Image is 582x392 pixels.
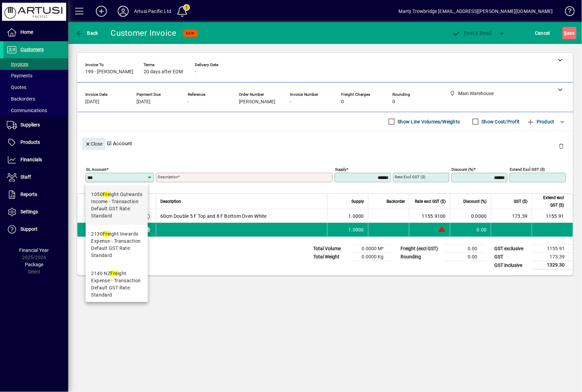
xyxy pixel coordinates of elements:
[535,28,550,39] span: Cancel
[158,175,178,179] mat-label: Description
[7,96,35,102] span: Backorders
[7,61,28,67] span: Invoices
[3,221,68,238] a: Support
[20,226,38,232] span: Support
[7,73,32,78] span: Payments
[20,209,38,214] span: Settings
[136,99,150,105] span: [DATE]
[536,194,564,209] span: Extend excl GST ($)
[510,167,545,172] mat-label: Extend excl GST ($)
[7,85,26,90] span: Quotes
[74,27,100,39] button: Back
[20,174,31,180] span: Staff
[3,58,68,70] a: Invoices
[188,99,189,105] span: -
[399,6,553,17] div: Marty Trowbridge [EMAIL_ADDRESS][PERSON_NAME][DOMAIN_NAME]
[195,69,196,75] span: -
[91,205,142,220] span: Default GST Rate: Standard
[3,93,68,105] a: Backorders
[160,198,181,205] span: Description
[397,253,445,261] td: Rounding
[395,175,425,179] mat-label: Rate excl GST ($)
[20,122,40,127] span: Suppliers
[392,99,395,105] span: 0
[91,284,142,299] span: Default GST Rate: Standard
[3,134,68,151] a: Products
[20,139,40,145] span: Products
[239,99,275,105] span: [PERSON_NAME]
[464,198,487,205] span: Discount (%)
[491,253,532,261] td: GST
[103,231,110,237] em: Fre
[111,28,177,39] div: Customer Invoice
[3,203,68,221] a: Settings
[351,198,364,205] span: Supply
[90,5,112,17] button: Add
[560,1,573,24] a: Knowledge Base
[413,213,446,220] div: 1155.9100
[351,245,392,253] td: 0.0000 M³
[310,245,351,253] td: Total Volume
[85,138,103,150] span: Close
[452,167,474,172] mat-label: Discount (%)
[85,69,133,75] span: 199 - [PERSON_NAME]
[480,118,520,125] label: Show Cost/Profit
[349,226,364,233] span: 1.0000
[186,31,195,35] span: NEW
[91,270,142,277] div: 2140 NZ ight
[103,192,110,197] em: Fre
[144,69,183,75] span: 20 days after EOM
[396,118,460,125] label: Show Line Volumes/Weights
[91,238,141,245] span: Expense - Transaction
[534,27,552,39] button: Cancel
[91,230,142,238] div: 2130 ight Inwards
[464,30,467,36] span: P
[7,108,47,113] span: Communications
[532,245,573,253] td: 1155.91
[85,99,99,105] span: [DATE]
[450,209,491,223] td: 0.0000
[91,245,142,259] span: Default GST Rate: Standard
[3,105,68,116] a: Communications
[397,245,445,253] td: Freight (excl GST)
[110,271,117,276] em: Fre
[452,30,492,36] span: ost & Email
[491,209,532,223] td: 173.39
[77,131,573,156] div: Gl Account
[25,262,43,267] span: Package
[351,253,392,261] td: 0.0000 Kg
[3,151,68,168] a: Financials
[387,198,405,205] span: Backorder
[532,253,573,261] td: 173.39
[341,99,344,105] span: 0
[3,24,68,41] a: Home
[160,213,267,220] span: 60cm Double 5 F Top and 8 F Bottom Oven White
[564,30,567,36] span: S
[553,143,570,149] app-page-header-button: Delete
[91,198,139,205] span: Income - Transaction
[335,167,346,172] mat-label: Supply
[445,253,486,261] td: 0.00
[86,225,148,265] mat-option: 2130 Freight Inwards
[81,140,107,147] app-page-header-button: Close
[3,117,68,134] a: Suppliers
[82,138,105,150] button: Close
[20,29,33,35] span: Home
[91,191,142,198] div: 1050 ight Outwards
[86,185,148,225] mat-option: 1050 Freight Outwards
[3,186,68,203] a: Reports
[514,198,528,205] span: GST ($)
[553,138,570,154] button: Delete
[491,261,532,270] td: GST inclusive
[532,209,573,223] td: 1155.91
[564,28,575,39] span: ave
[563,27,577,39] button: Save
[19,247,49,253] span: Financial Year
[112,5,134,17] button: Profile
[20,47,44,52] span: Customers
[68,27,106,39] app-page-header-button: Back
[450,223,491,237] td: 0.00
[3,70,68,81] a: Payments
[3,81,68,93] a: Quotes
[3,169,68,186] a: Staff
